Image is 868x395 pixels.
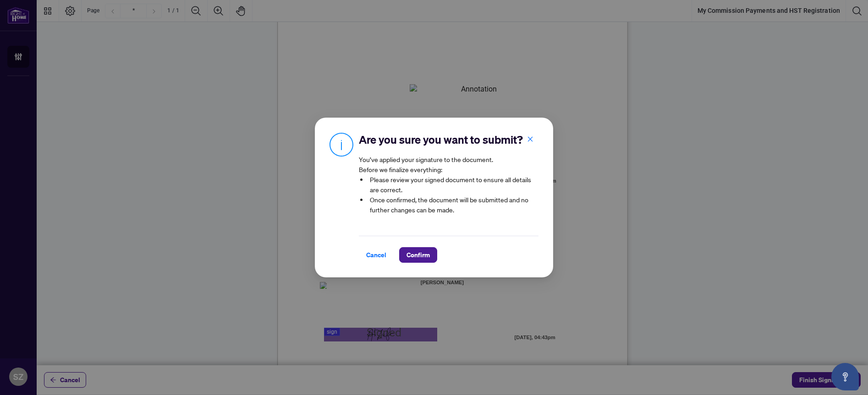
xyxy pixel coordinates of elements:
[831,363,859,390] button: Open asap
[407,248,430,262] span: Confirm
[368,174,538,195] li: Please review your signed document to ensure all details are correct.
[359,154,538,221] article: You’ve applied your signature to the document. Before we finalize everything:
[368,195,538,215] li: Once confirmed, the document will be submitted and no further changes can be made.
[359,132,538,147] h2: Are you sure you want to submit?
[330,132,353,157] img: Info Icon
[359,247,394,263] button: Cancel
[366,248,386,262] span: Cancel
[527,136,533,142] span: close
[399,247,437,263] button: Confirm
